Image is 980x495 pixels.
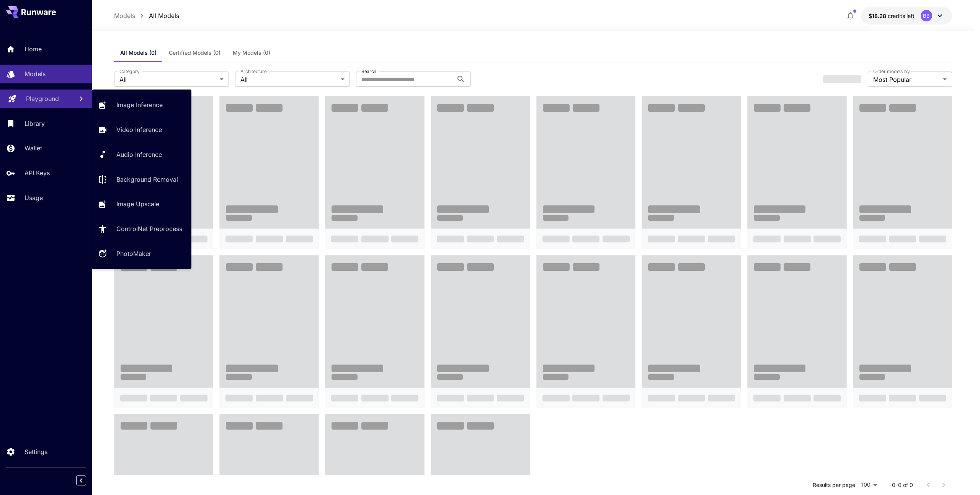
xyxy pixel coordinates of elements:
span: All [240,75,338,84]
p: 0–0 of 0 [892,481,913,489]
p: Wallet [24,143,42,153]
p: Background Removal [116,175,178,184]
span: My Models (0) [233,49,270,56]
span: Most Popular [873,75,940,84]
p: Image Inference [116,100,163,109]
button: Collapse sidebar [76,475,86,485]
p: Settings [24,447,47,456]
a: ControlNet Preprocess [92,220,191,238]
div: $18.27867 [869,12,915,20]
p: Models [24,69,46,78]
p: Results per page [813,481,855,489]
div: 100 [858,479,880,490]
a: Background Removal [92,170,191,189]
a: Image Upscale [92,195,191,213]
span: All Models (0) [120,49,157,56]
label: Category [119,68,140,75]
a: PhotoMaker [92,244,191,263]
p: Video Inference [116,125,162,134]
span: All [119,75,217,84]
label: Order models by [873,68,910,75]
a: Audio Inference [92,145,191,164]
p: Home [24,44,42,54]
p: Audio Inference [116,150,162,159]
button: $18.27867 [861,7,952,24]
p: PhotoMaker [116,249,151,258]
label: Architecture [240,68,266,75]
p: All Models [149,11,179,20]
div: Collapse sidebar [82,474,92,487]
div: BB [921,10,932,21]
a: Image Inference [92,96,191,114]
a: Video Inference [92,120,191,139]
span: credits left [888,13,915,19]
p: Image Upscale [116,199,159,208]
p: Library [24,119,45,128]
p: Playground [26,94,59,103]
label: Search [361,68,376,75]
p: Usage [24,193,43,202]
p: ControlNet Preprocess [116,224,182,233]
span: Certified Models (0) [169,49,220,56]
nav: breadcrumb [114,11,179,20]
span: $18.28 [869,13,888,19]
p: Models [114,11,135,20]
p: API Keys [24,168,50,177]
